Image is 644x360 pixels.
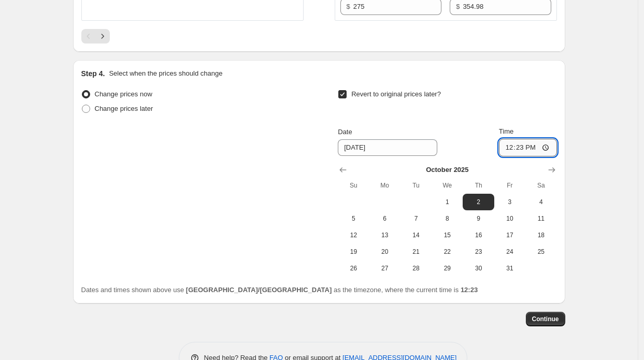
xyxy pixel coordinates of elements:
[432,210,463,227] button: Wednesday October 8 2025
[109,68,222,79] p: Select when the prices should change
[405,214,427,223] span: 7
[400,177,432,194] th: Tuesday
[525,227,556,243] button: Saturday October 18 2025
[463,194,494,210] button: Thursday October 2 2025
[532,315,559,323] span: Continue
[494,260,525,277] button: Friday October 31 2025
[351,90,441,98] span: Revert to original prices later?
[545,163,559,177] button: Show next month, November 2025
[463,227,494,243] button: Thursday October 16 2025
[338,139,437,156] input: 9/25/2025
[95,105,153,112] span: Change prices later
[405,264,427,272] span: 28
[525,194,556,210] button: Saturday October 4 2025
[369,177,400,194] th: Monday
[436,231,459,239] span: 15
[529,181,552,190] span: Sa
[95,90,152,98] span: Change prices now
[374,231,396,239] span: 13
[529,198,552,206] span: 4
[369,243,400,260] button: Monday October 20 2025
[463,210,494,227] button: Thursday October 9 2025
[525,210,556,227] button: Saturday October 11 2025
[400,243,432,260] button: Tuesday October 21 2025
[338,210,369,227] button: Sunday October 5 2025
[369,227,400,243] button: Monday October 13 2025
[498,248,521,256] span: 24
[461,286,478,294] b: 12:23
[342,231,365,239] span: 12
[432,194,463,210] button: Wednesday October 1 2025
[436,214,459,223] span: 8
[498,214,521,223] span: 10
[432,243,463,260] button: Wednesday October 22 2025
[494,194,525,210] button: Friday October 3 2025
[494,177,525,194] th: Friday
[95,29,110,44] button: Next
[432,177,463,194] th: Wednesday
[436,181,459,190] span: We
[436,248,459,256] span: 22
[342,264,365,272] span: 26
[467,214,490,223] span: 9
[432,260,463,277] button: Wednesday October 29 2025
[467,231,490,239] span: 16
[499,127,513,135] span: Time
[374,248,396,256] span: 20
[463,243,494,260] button: Thursday October 23 2025
[525,177,556,194] th: Saturday
[347,3,350,10] span: $
[338,128,352,136] span: Date
[81,29,110,44] nav: Pagination
[498,198,521,206] span: 3
[374,264,396,272] span: 27
[529,214,552,223] span: 11
[405,248,427,256] span: 21
[529,248,552,256] span: 25
[369,210,400,227] button: Monday October 6 2025
[338,260,369,277] button: Sunday October 26 2025
[342,214,365,223] span: 5
[467,248,490,256] span: 23
[456,3,460,10] span: $
[494,210,525,227] button: Friday October 10 2025
[338,177,369,194] th: Sunday
[342,181,365,190] span: Su
[467,198,490,206] span: 2
[498,264,521,272] span: 31
[494,243,525,260] button: Friday October 24 2025
[400,227,432,243] button: Tuesday October 14 2025
[467,181,490,190] span: Th
[529,231,552,239] span: 18
[81,68,105,79] h2: Step 4.
[342,248,365,256] span: 19
[498,181,521,190] span: Fr
[374,214,396,223] span: 6
[499,139,557,156] input: 12:00
[405,181,427,190] span: Tu
[400,210,432,227] button: Tuesday October 7 2025
[436,198,459,206] span: 1
[463,177,494,194] th: Thursday
[338,243,369,260] button: Sunday October 19 2025
[498,231,521,239] span: 17
[405,231,427,239] span: 14
[374,181,396,190] span: Mo
[467,264,490,272] span: 30
[526,312,565,326] button: Continue
[525,243,556,260] button: Saturday October 25 2025
[400,260,432,277] button: Tuesday October 28 2025
[436,264,459,272] span: 29
[463,260,494,277] button: Thursday October 30 2025
[338,227,369,243] button: Sunday October 12 2025
[432,227,463,243] button: Wednesday October 15 2025
[81,286,478,294] span: Dates and times shown above use as the timezone, where the current time is
[369,260,400,277] button: Monday October 27 2025
[494,227,525,243] button: Friday October 17 2025
[186,286,332,294] b: [GEOGRAPHIC_DATA]/[GEOGRAPHIC_DATA]
[336,163,350,177] button: Show previous month, September 2025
